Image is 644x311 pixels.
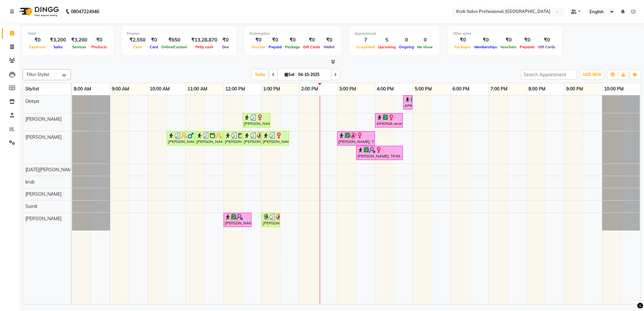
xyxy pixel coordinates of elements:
[186,84,209,94] a: 11:00 AM
[52,45,64,49] span: Sales
[499,36,518,44] div: ₹0
[243,132,260,145] div: [PERSON_NAME], TK08, 12:30 PM-01:00 PM, Experts Haircuts - [DEMOGRAPHIC_DATA] [PERSON_NAME] Styling
[90,45,109,49] span: Products
[224,214,251,226] div: [PERSON_NAME], TK05, 12:00 PM-12:45 PM, Manicure & Pedicure - Manicure Basic
[267,36,283,44] div: ₹0
[148,36,160,44] div: ₹0
[376,114,402,127] div: APARNA ananday, TK10, 04:00 PM-04:45 PM, Master Haircuts - [DEMOGRAPHIC_DATA] Regular Blow Dry
[28,31,109,36] div: Total
[131,45,144,49] span: Cash
[473,36,499,44] div: ₹0
[296,70,328,80] input: 2025-10-04
[167,132,194,145] div: [PERSON_NAME], TK04, 10:30 AM-11:15 AM, Master Haircuts - [DEMOGRAPHIC_DATA] Master Stylish
[250,45,267,49] span: Voucher
[28,45,47,49] span: Expenses
[451,84,471,94] a: 6:00 PM
[357,147,402,159] div: [PERSON_NAME], TK09, 03:30 PM-04:45 PM, Master Haircuts - [DEMOGRAPHIC_DATA] Master Stylish
[224,84,247,94] a: 12:00 PM
[337,84,358,94] a: 3:00 PM
[72,84,93,94] a: 8:00 AM
[355,36,376,44] div: 7
[283,45,301,49] span: Package
[355,45,376,49] span: Completed
[90,36,109,44] div: ₹0
[283,36,301,44] div: ₹0
[521,70,577,80] input: Search Appointment
[536,45,557,49] span: Gift Cards
[413,84,433,94] a: 5:00 PM
[376,45,397,49] span: Upcoming
[376,36,397,44] div: 5
[536,36,557,44] div: ₹0
[416,45,434,49] span: No show
[499,45,518,49] span: Vouchers
[518,36,536,44] div: ₹0
[250,36,267,44] div: ₹0
[194,45,215,49] span: Petty cash
[127,36,148,44] div: ₹2,550
[189,36,220,44] div: ₹13,28,870
[25,116,62,122] span: [PERSON_NAME]
[25,203,37,209] span: Sumit
[518,45,536,49] span: Prepaids
[71,45,88,49] span: Services
[397,36,416,44] div: 0
[581,70,603,79] button: ADD NEW
[397,45,416,49] span: Ongoing
[301,36,322,44] div: ₹0
[148,45,160,49] span: Card
[602,84,625,94] a: 10:00 PM
[16,3,61,21] img: logo
[338,132,374,145] div: [PERSON_NAME], TK02, 03:00 PM-04:00 PM, Hair Colour & Chemical Services - [DEMOGRAPHIC_DATA] Touc...
[250,31,336,36] div: Redemption
[453,31,557,36] div: Other sales
[453,36,473,44] div: ₹0
[355,31,434,36] div: Appointment
[322,45,336,49] span: Wallet
[160,36,189,44] div: ₹650
[25,134,62,140] span: [PERSON_NAME]
[375,84,395,94] a: 4:00 PM
[110,84,131,94] a: 9:00 AM
[69,36,90,44] div: ₹3,200
[262,214,279,226] div: [PERSON_NAME], TK08, 01:00 PM-01:30 PM, Experts Haircuts - [DEMOGRAPHIC_DATA] Shampoo Conditioning
[25,179,34,185] span: krub
[47,36,69,44] div: ₹3,200
[267,45,283,49] span: Prepaid
[196,132,223,145] div: [PERSON_NAME], TK06, 11:15 AM-12:00 PM, Master Haircuts - [DEMOGRAPHIC_DATA] Master Stylish
[473,45,499,49] span: Memberships
[416,36,434,44] div: 0
[25,86,39,92] span: Stylist
[221,45,231,49] span: Due
[582,72,601,77] span: ADD NEW
[243,114,270,127] div: [PERSON_NAME], TK07, 12:30 PM-01:15 PM, Master Haircuts - [DEMOGRAPHIC_DATA] Master Stylish
[25,98,39,104] span: Deepa
[252,70,268,80] span: Today
[28,36,47,44] div: ₹0
[220,36,231,44] div: ₹0
[148,84,171,94] a: 10:00 AM
[261,84,282,94] a: 1:00 PM
[71,3,99,21] b: 08047224946
[404,96,412,108] div: APARNA ananday, TK10, 04:45 PM-05:00 PM, Threading - [DEMOGRAPHIC_DATA] Eyebrows
[283,72,296,77] span: Sat
[322,36,336,44] div: ₹0
[25,216,62,221] span: [PERSON_NAME]
[301,45,322,49] span: Gift Cards
[25,167,75,173] span: [DATE][PERSON_NAME]
[489,84,509,94] a: 7:00 PM
[299,84,320,94] a: 2:00 PM
[27,72,49,77] span: Filter Stylist
[262,132,289,145] div: [PERSON_NAME], TK03, 01:00 PM-01:45 PM, Master Haircuts - [DEMOGRAPHIC_DATA] Regular Blow Dry
[160,45,189,49] span: Online/Custom
[224,132,241,145] div: [PERSON_NAME], TK06, 12:00 PM-12:30 PM, Experts Haircuts - [DEMOGRAPHIC_DATA] [PERSON_NAME] Styling
[564,84,585,94] a: 9:00 PM
[527,84,547,94] a: 8:00 PM
[453,45,473,49] span: Packages
[25,191,62,197] span: [PERSON_NAME]
[127,31,231,36] div: Finance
